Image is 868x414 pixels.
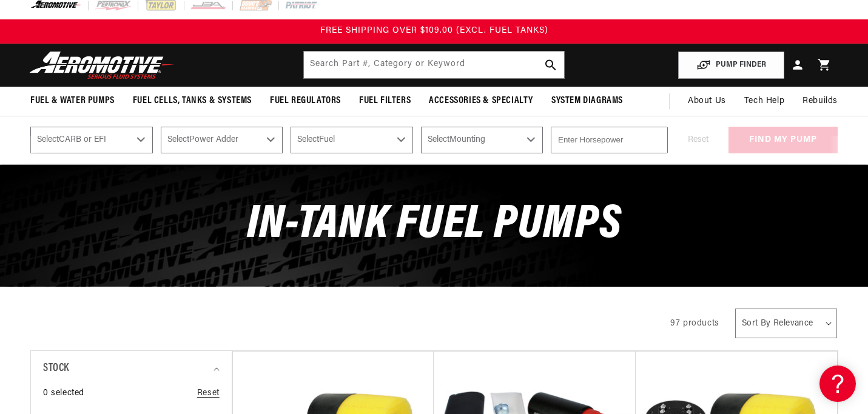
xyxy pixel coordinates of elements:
span: In-Tank Fuel Pumps [247,201,622,249]
summary: Fuel & Water Pumps [21,87,124,115]
summary: Accessories & Specialty [420,87,542,115]
summary: Stock (0 selected) [43,351,220,387]
summary: Tech Help [735,87,793,116]
span: Fuel Filters [359,95,411,107]
summary: Rebuilds [793,87,847,116]
select: CARB or EFI [30,127,153,153]
a: About Us [679,87,735,116]
span: Accessories & Specialty [429,95,533,107]
span: System Diagrams [551,95,623,107]
span: Fuel Regulators [270,95,341,107]
summary: Fuel Regulators [261,87,350,115]
span: Tech Help [744,95,784,108]
img: Aeromotive [26,51,178,79]
a: Reset [197,387,220,400]
span: Rebuilds [802,95,838,108]
input: Enter Horsepower [551,127,668,153]
span: 97 products [670,319,719,328]
select: Power Adder [161,127,283,153]
span: Stock [43,360,69,378]
span: Fuel Cells, Tanks & Systems [133,95,252,107]
span: About Us [688,96,726,105]
button: PUMP FINDER [678,52,784,79]
span: FREE SHIPPING OVER $109.00 (EXCL. FUEL TANKS) [320,26,548,35]
input: Search by Part Number, Category or Keyword [304,52,564,78]
button: search button [537,52,564,78]
summary: Fuel Cells, Tanks & Systems [124,87,261,115]
select: Mounting [421,127,543,153]
summary: System Diagrams [542,87,632,115]
summary: Fuel Filters [350,87,420,115]
select: Fuel [291,127,413,153]
span: Fuel & Water Pumps [30,95,115,107]
span: 0 selected [43,387,84,400]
